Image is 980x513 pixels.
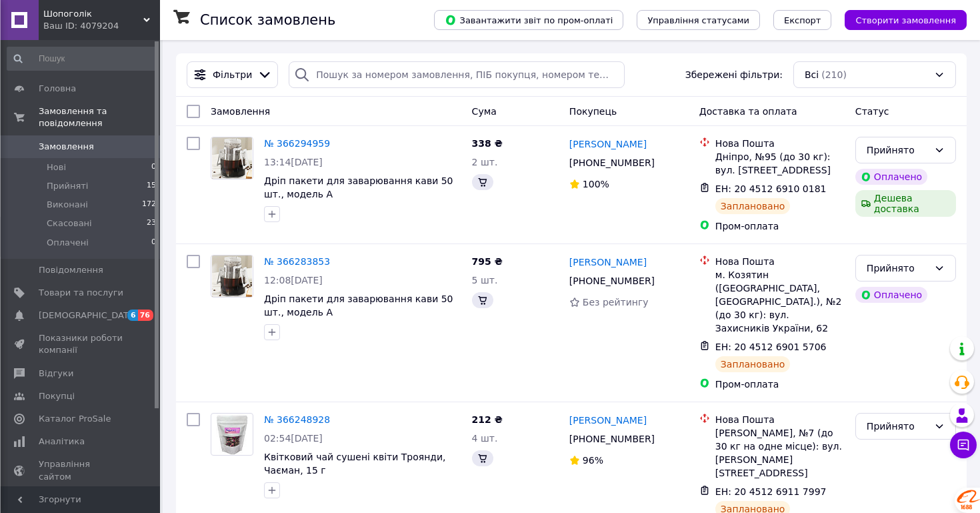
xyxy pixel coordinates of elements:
[472,157,498,167] span: 2 шт.
[867,261,929,276] div: Прийнято
[211,137,253,179] a: Фото товару
[39,141,94,153] span: Замовлення
[151,161,156,173] span: 0
[264,433,323,444] span: 02:54[DATE]
[47,237,89,249] span: Оплачені
[715,255,845,268] div: Нова Пошта
[569,106,617,117] span: Покупець
[715,378,845,391] div: Пром-оплата
[264,138,330,149] a: № 366294959
[567,272,657,290] div: [PHONE_NUMBER]
[569,137,647,151] a: [PERSON_NAME]
[855,106,889,117] span: Статус
[264,294,453,318] a: Дріп пакети для заварювання кави 50 шт., модель А
[43,20,160,32] div: Ваш ID: 4079204
[583,297,649,308] span: Без рейтингу
[855,287,927,303] div: Оплачено
[715,356,791,372] div: Заплановано
[715,219,845,233] div: Пром-оплата
[200,12,335,28] h1: Список замовлень
[784,15,821,25] span: Експорт
[699,106,797,117] span: Доставка та оплата
[855,169,927,185] div: Оплачено
[47,180,88,192] span: Прийняті
[831,14,967,25] a: Створити замовлення
[212,137,253,179] img: Фото товару
[39,332,123,356] span: Показники роботи компанії
[264,275,323,286] span: 12:08[DATE]
[569,255,647,269] a: [PERSON_NAME]
[264,157,323,167] span: 13:14[DATE]
[216,414,248,455] img: Фото товару
[212,255,253,297] img: Фото товару
[472,138,503,149] span: 338 ₴
[264,175,453,199] a: Дріп пакети для заварювання кави 50 шт., модель А
[47,217,92,229] span: Скасовані
[39,310,137,322] span: [DEMOGRAPHIC_DATA]
[715,183,827,194] span: ЕН: 20 4512 6910 0181
[43,8,143,20] span: Шопоголік
[855,190,956,217] div: Дешева доставка
[289,61,625,88] input: Пошук за номером замовлення, ПІБ покупця, номером телефону, Email, номером накладної
[867,143,929,157] div: Прийнято
[151,237,156,249] span: 0
[211,255,253,298] a: Фото товару
[472,256,503,267] span: 795 ₴
[39,287,123,299] span: Товари та послуги
[142,199,156,211] span: 172
[715,342,827,352] span: ЕН: 20 4512 6901 5706
[39,83,76,95] span: Головна
[7,47,157,71] input: Пошук
[715,486,827,497] span: ЕН: 20 4512 6911 7997
[715,137,845,150] div: Нова Пошта
[647,15,749,25] span: Управління статусами
[821,69,847,80] span: (210)
[583,179,609,189] span: 100%
[472,414,503,425] span: 212 ₴
[39,390,75,402] span: Покупці
[569,414,647,427] a: [PERSON_NAME]
[264,256,330,267] a: № 366283853
[39,458,123,482] span: Управління сайтом
[567,430,657,448] div: [PHONE_NUMBER]
[472,275,498,286] span: 5 шт.
[211,413,253,456] a: Фото товару
[715,413,845,426] div: Нова Пошта
[845,10,967,30] button: Створити замовлення
[715,198,791,214] div: Заплановано
[39,368,73,380] span: Відгуки
[138,310,153,321] span: 76
[855,15,956,25] span: Створити замовлення
[264,452,446,476] a: Квітковий чай сушені квіти Троянди, Чаєман, 15 г
[264,414,330,425] a: № 366248928
[637,10,760,30] button: Управління статусами
[715,150,845,177] div: Дніпро, №95 (до 30 кг): вул. [STREET_ADDRESS]
[213,68,252,81] span: Фільтри
[805,68,819,81] span: Всі
[715,268,845,335] div: м. Козятин ([GEOGRAPHIC_DATA], [GEOGRAPHIC_DATA].), №2 (до 30 кг): вул. Захисників України, 62
[950,432,977,458] button: Чат з покупцем
[715,426,845,480] div: [PERSON_NAME], №7 (до 30 кг на одне місце): вул. [PERSON_NAME][STREET_ADDRESS]
[39,436,85,448] span: Аналітика
[211,106,270,117] span: Замовлення
[39,413,111,425] span: Каталог ProSale
[127,310,138,321] span: 6
[472,433,498,444] span: 4 шт.
[445,14,613,26] span: Завантажити звіт по пром-оплаті
[567,153,657,172] div: [PHONE_NUMBER]
[147,217,156,229] span: 23
[47,161,66,173] span: Нові
[472,106,497,117] span: Cума
[685,68,783,81] span: Збережені фільтри:
[773,10,832,30] button: Експорт
[434,10,623,30] button: Завантажити звіт по пром-оплаті
[147,180,156,192] span: 15
[47,199,88,211] span: Виконані
[39,105,160,129] span: Замовлення та повідомлення
[583,455,603,466] span: 96%
[867,419,929,434] div: Прийнято
[39,264,103,276] span: Повідомлення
